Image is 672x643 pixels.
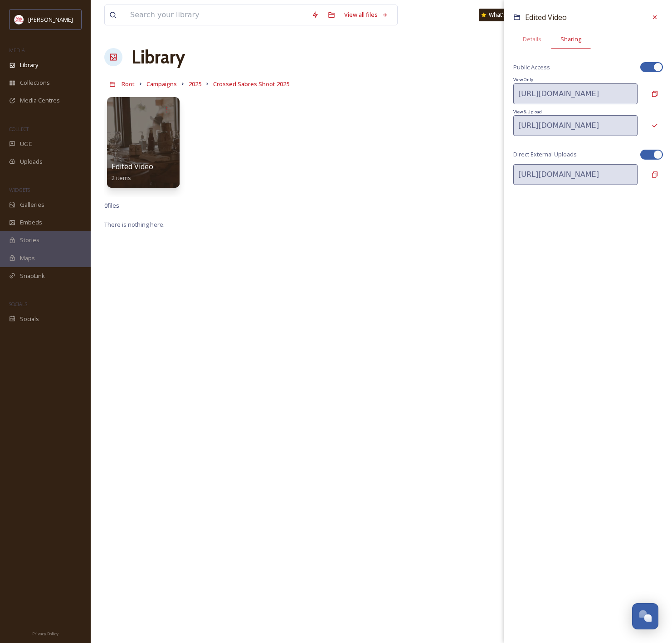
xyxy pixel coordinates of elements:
span: Galleries [20,200,44,209]
span: Socials [20,315,39,323]
span: Maps [20,254,35,263]
span: Edited Video [112,161,153,171]
span: There is nothing here. [104,220,165,229]
a: 2025 [189,78,201,89]
span: WIDGETS [9,186,30,193]
span: SnapLink [20,272,45,280]
img: images%20(1).png [15,15,24,24]
span: COLLECT [9,126,29,132]
input: Search your library [126,5,307,25]
a: View all files [340,6,393,24]
span: Media Centres [20,96,60,105]
span: 2025 [189,80,201,88]
a: Library [131,44,185,71]
span: UGC [20,140,32,148]
button: Open Chat [632,603,658,629]
span: Embeds [20,218,42,227]
span: Uploads [20,157,43,166]
span: Privacy Policy [32,631,58,637]
a: Crossed Sabres Shoot 2025 [213,78,289,89]
a: What's New [479,9,524,21]
span: MEDIA [9,47,25,54]
span: Library [20,61,38,69]
span: 0 file s [104,201,119,210]
span: SOCIALS [9,301,27,307]
a: Privacy Policy [32,628,58,638]
span: [PERSON_NAME] [28,15,73,24]
span: Root [122,80,135,88]
span: View & Upload [513,109,663,115]
a: Root [122,78,135,89]
span: Campaigns [146,80,177,88]
span: Stories [20,236,39,244]
a: Campaigns [146,78,177,89]
span: 2 items [112,174,131,182]
span: Direct External Uploads [513,150,577,159]
span: Crossed Sabres Shoot 2025 [213,80,289,88]
a: Edited Video2 items [112,162,153,182]
span: Collections [20,78,50,87]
